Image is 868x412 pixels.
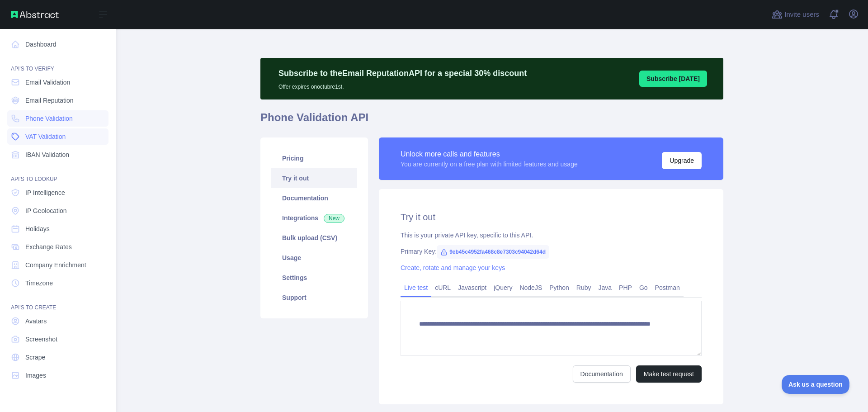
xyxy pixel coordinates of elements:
a: Bulk upload (CSV) [271,228,357,248]
span: Avatars [25,317,47,326]
a: VAT Validation [7,128,108,145]
span: IBAN Validation [25,150,69,159]
div: API'S TO CREATE [7,293,108,311]
a: PHP [615,280,636,295]
a: Timezone [7,275,108,291]
a: Exchange Rates [7,239,108,255]
a: Documentation [271,188,357,208]
a: IBAN Validation [7,147,108,163]
div: API'S TO LOOKUP [7,165,108,183]
div: Unlock more calls and features [401,149,578,160]
a: Create, rotate and manage your keys [401,264,505,271]
span: Email Validation [25,78,70,87]
span: Holidays [25,224,50,233]
div: API'S TO VERIFY [7,54,108,72]
a: Python [546,280,573,295]
a: IP Intelligence [7,185,108,201]
a: Postman [651,280,684,295]
span: 9eb45c4952fa468c8e7303c94042d64d [437,245,549,259]
a: NodeJS [516,280,546,295]
button: Invite users [770,7,821,22]
span: Images [25,371,46,380]
a: Email Reputation [7,92,108,109]
a: Settings [271,268,357,288]
span: Email Reputation [25,96,74,105]
a: Phone Validation [7,110,108,127]
span: IP Geolocation [25,206,67,215]
span: VAT Validation [25,132,66,141]
a: Scrape [7,349,108,365]
h1: Phone Validation API [260,110,723,132]
a: Live test [401,280,431,295]
span: Invite users [784,9,819,20]
a: Go [636,280,651,295]
a: Javascript [454,280,490,295]
button: Make test request [636,365,702,383]
a: Company Enrichment [7,257,108,273]
a: Email Validation [7,74,108,90]
a: cURL [431,280,454,295]
a: Ruby [573,280,595,295]
a: Documentation [573,365,631,383]
a: Holidays [7,221,108,237]
span: IP Intelligence [25,188,65,197]
span: Timezone [25,279,53,288]
button: Upgrade [662,152,702,169]
a: Images [7,367,108,384]
p: Subscribe to the Email Reputation API for a special 30 % discount [278,67,527,80]
img: Abstract API [11,11,59,18]
span: Screenshot [25,335,57,344]
a: jQuery [490,280,516,295]
a: Try it out [271,168,357,188]
h2: Try it out [401,211,702,223]
p: Offer expires on octubre 1st. [278,80,527,90]
div: You are currently on a free plan with limited features and usage [401,160,578,169]
div: This is your private API key, specific to this API. [401,231,702,240]
span: Exchange Rates [25,242,72,251]
span: Phone Validation [25,114,73,123]
iframe: Toggle Customer Support [782,375,850,394]
span: New [324,214,344,223]
a: Usage [271,248,357,268]
a: Java [595,280,616,295]
a: Integrations New [271,208,357,228]
button: Subscribe [DATE] [639,71,707,87]
a: Pricing [271,148,357,168]
div: Primary Key: [401,247,702,256]
a: Support [271,288,357,308]
span: Company Enrichment [25,260,86,270]
a: Screenshot [7,331,108,347]
span: Scrape [25,353,45,362]
a: IP Geolocation [7,203,108,219]
a: Dashboard [7,36,108,52]
a: Avatars [7,313,108,329]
